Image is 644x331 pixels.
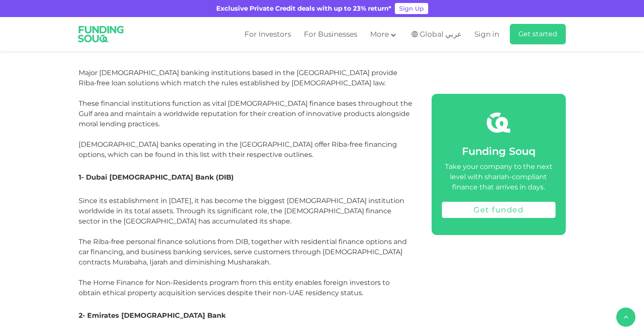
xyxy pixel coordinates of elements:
button: back [616,308,635,327]
a: For Investors [242,27,293,41]
span: Sign in [474,30,499,38]
span: More [370,30,389,38]
img: fsicon [487,111,510,134]
a: For Businesses [302,27,359,41]
img: SA Flag [412,31,418,37]
span: Major [DEMOGRAPHIC_DATA] banking institutions based in the [GEOGRAPHIC_DATA] provide Riba-free lo... [79,69,412,159]
span: 1- Dubai [DEMOGRAPHIC_DATA] Bank (DIB) [79,173,234,181]
a: Get funded [442,202,556,218]
span: Funding Souq [462,145,535,157]
a: Sign in [472,27,499,41]
div: Take your company to the next level with shariah-compliant finance that arrives in days. [442,162,556,192]
a: Sign Up [395,3,428,14]
div: Exclusive Private Credit deals with up to 23% return* [216,4,391,14]
span: Since its establishment in [DATE], it has become the biggest [DEMOGRAPHIC_DATA] institution world... [79,197,407,297]
span: Global عربي [420,29,462,39]
img: Logo [72,19,130,49]
span: 2- Emirates [DEMOGRAPHIC_DATA] Bank [79,311,226,319]
span: Get started [518,30,557,38]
